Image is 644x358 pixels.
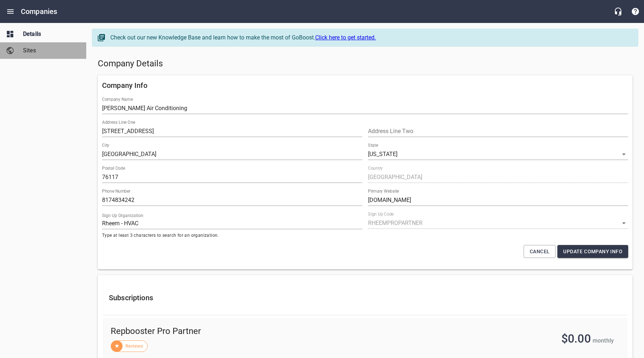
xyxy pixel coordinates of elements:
div: Check out our new Knowledge Base and learn how to make the most of GoBoost. [110,33,631,42]
label: Sign Up Code [368,212,394,216]
span: $0.00 [561,332,591,345]
span: monthly [593,337,614,344]
button: Live Chat [609,3,627,20]
h6: Companies [21,6,57,17]
div: Reviews [111,340,148,352]
label: Address Line One [102,120,135,124]
span: Sites [23,46,78,55]
button: Support Portal [627,3,644,20]
button: Cancel [524,245,556,258]
span: Repbooster Pro Partner [111,326,376,337]
a: Click here to get started. [315,34,376,41]
span: Type at least 3 characters to search for an organization. [102,232,362,239]
h6: Subscriptions [109,292,621,303]
h6: Company Info [102,80,628,91]
label: Company Name [102,97,133,102]
span: Cancel [530,247,549,256]
button: Update Company Info [557,245,628,258]
label: Primary Website [368,189,399,193]
h5: Company Details [98,58,632,70]
span: Details [23,30,78,38]
label: Phone Number [102,189,130,193]
label: Country [368,166,383,170]
label: City [102,143,109,147]
span: Update Company Info [563,247,622,256]
span: Reviews [121,343,147,350]
button: Open drawer [2,3,19,20]
label: Postal Code [102,166,125,170]
input: Start typing to search organizations [102,218,362,229]
label: State [368,143,378,147]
